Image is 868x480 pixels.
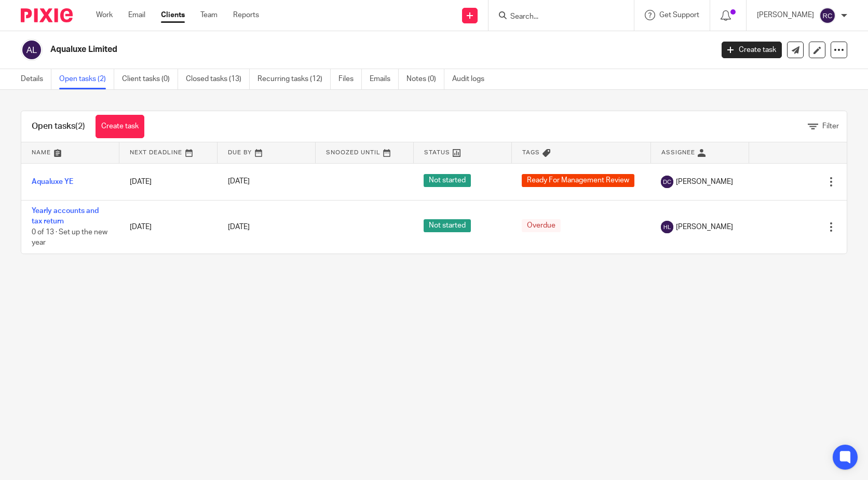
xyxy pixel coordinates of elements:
[228,223,250,231] span: [DATE]
[722,42,782,58] a: Create task
[406,69,444,89] a: Notes (0)
[186,69,250,89] a: Closed tasks (13)
[522,150,540,155] span: Tags
[161,10,185,20] a: Clients
[757,10,814,20] p: [PERSON_NAME]
[424,219,471,232] span: Not started
[32,121,85,132] h1: Open tasks
[522,219,561,232] span: Overdue
[233,10,259,20] a: Reports
[21,8,73,22] img: Pixie
[659,11,699,19] span: Get Support
[424,150,450,155] span: Status
[509,12,603,22] input: Search
[676,177,733,187] span: [PERSON_NAME]
[32,229,107,247] span: 0 of 13 · Set up the new year
[75,122,85,130] span: (2)
[228,178,250,185] span: [DATE]
[370,69,399,89] a: Emails
[96,10,113,20] a: Work
[32,178,73,185] a: Aqualuxe YE
[338,69,362,89] a: Files
[522,174,634,187] span: Ready For Management Review
[119,200,218,253] td: [DATE]
[452,69,492,89] a: Audit logs
[21,39,43,61] img: svg%3E
[661,176,673,188] img: svg%3E
[119,163,218,200] td: [DATE]
[50,44,575,55] h2: Aqualuxe Limited
[326,150,381,155] span: Snoozed Until
[661,221,673,233] img: svg%3E
[21,69,51,89] a: Details
[424,174,471,187] span: Not started
[59,69,114,89] a: Open tasks (2)
[96,115,144,138] a: Create task
[128,10,145,20] a: Email
[819,7,836,24] img: svg%3E
[257,69,331,89] a: Recurring tasks (12)
[200,10,218,20] a: Team
[32,207,99,225] a: Yearly accounts and tax return
[676,222,733,232] span: [PERSON_NAME]
[822,123,839,130] span: Filter
[122,69,178,89] a: Client tasks (0)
